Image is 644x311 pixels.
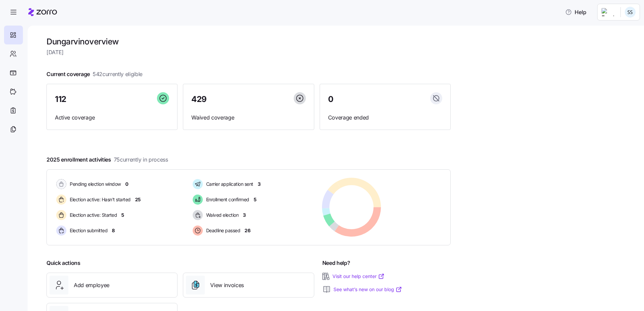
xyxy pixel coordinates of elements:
[114,155,168,164] span: 75 currently in process
[46,155,168,164] span: 2025 enrollment activities
[191,113,305,122] span: Waived coverage
[74,281,109,289] span: Add employee
[245,227,250,234] span: 26
[254,196,257,203] span: 5
[191,95,207,103] span: 429
[560,5,592,19] button: Help
[68,196,131,203] span: Election active: Hasn't started
[565,8,586,16] span: Help
[55,95,66,103] span: 112
[258,181,261,187] span: 3
[204,181,253,187] span: Carrier application sent
[55,113,169,122] span: Active coverage
[332,273,385,280] a: Visit our help center
[625,7,636,18] img: b3a65cbeab486ed89755b86cd886e362
[68,227,107,234] span: Election submitted
[125,181,128,187] span: 0
[135,196,141,203] span: 25
[210,281,244,289] span: View invoices
[112,227,115,234] span: 8
[204,227,240,234] span: Deadline passed
[121,212,124,218] span: 5
[602,8,615,16] img: Employer logo
[93,70,142,78] span: 542 currently eligible
[204,212,239,218] span: Waived election
[328,95,333,103] span: 0
[68,181,121,187] span: Pending election window
[46,48,451,57] span: [DATE]
[68,212,117,218] span: Election active: Started
[322,259,350,267] span: Need help?
[243,212,246,218] span: 3
[46,36,451,47] h1: Dungarvin overview
[46,259,80,267] span: Quick actions
[46,70,142,78] span: Current coverage
[204,196,249,203] span: Enrollment confirmed
[333,286,402,293] a: See what’s new on our blog
[328,113,442,122] span: Coverage ended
